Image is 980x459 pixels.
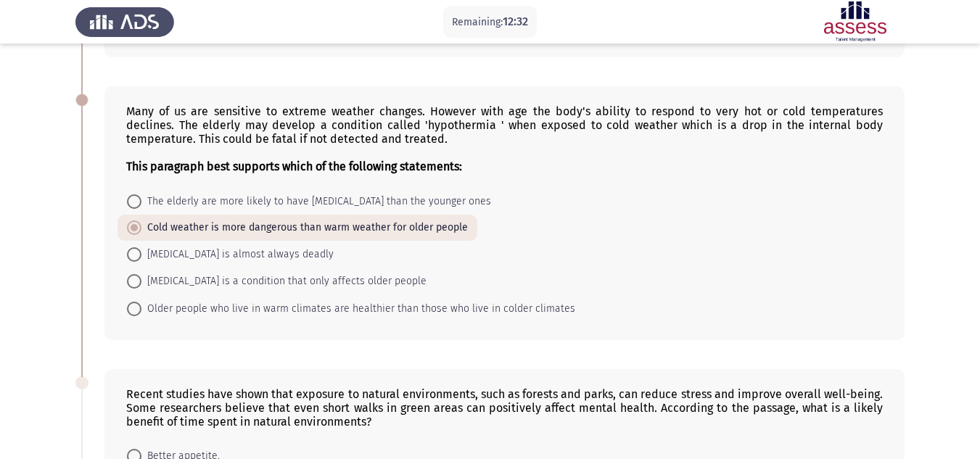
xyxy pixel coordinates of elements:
p: Remaining: [452,13,528,31]
span: Cold weather is more dangerous than warm weather for older people [141,219,468,236]
img: Assess Talent Management logo [75,1,174,42]
span: 12:32 [503,15,528,28]
b: This paragraph best supports which of the following statements: [126,160,462,173]
span: Older people who live in warm climates are healthier than those who live in colder climates [141,300,575,318]
img: Assessment logo of ASSESS English Language Assessment (3 Module) (Ba - IB) [806,1,905,42]
div: Recent studies have shown that exposure to natural environments, such as forests and parks, can r... [126,387,883,429]
div: Many of us are sensitive to extreme weather changes. However with age the body's ability to respo... [126,104,883,173]
span: The elderly are more likely to have [MEDICAL_DATA] than the younger ones [141,193,491,210]
span: [MEDICAL_DATA] is almost always deadly [141,246,334,263]
span: [MEDICAL_DATA] is a condition that only affects older people [141,273,427,290]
